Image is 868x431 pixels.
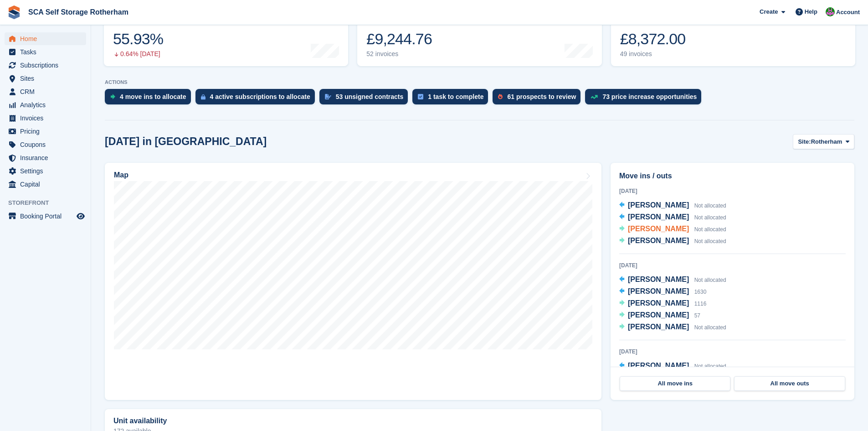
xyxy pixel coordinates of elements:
a: menu [5,112,86,125]
a: 1 task to complete [412,89,493,109]
img: stora-icon-8386f47178a22dfd0bd8f6a31ec36ba5ce8667c1dd55bd0f319d3a0aa187defe.svg [7,5,21,19]
span: Capital [20,178,75,191]
img: task-75834270c22a3079a89374b754ae025e5fb1db73e45f91037f5363f120a921f8.svg [418,94,423,99]
img: contract_signature_icon-13c848040528278c33f63329250d36e43548de30e8caae1d1a13099fd9432cc5.svg [325,94,331,99]
a: 4 active subscriptions to allocate [195,89,319,109]
span: [PERSON_NAME] [628,362,689,369]
a: Month-to-date sales £9,244.76 52 invoices [357,8,601,66]
div: 1 task to complete [428,93,483,100]
a: All move outs [734,376,845,391]
img: Sarah Race [826,7,835,16]
div: [DATE] [619,261,846,270]
a: menu [5,210,86,223]
span: Rotherham [811,137,842,146]
a: [PERSON_NAME] Not allocated [619,200,726,212]
a: [PERSON_NAME] Not allocated [619,322,726,333]
span: Not allocated [694,214,726,221]
button: Site: Rotherham [793,134,854,149]
span: Not allocated [694,363,726,369]
span: Settings [20,165,75,177]
a: [PERSON_NAME] Not allocated [619,360,726,372]
div: £9,244.76 [366,30,434,48]
a: menu [5,125,86,138]
span: Account [836,8,860,17]
span: 1630 [694,289,707,295]
div: 61 prospects to review [507,93,576,100]
h2: Map [114,171,128,179]
a: menu [5,99,86,111]
span: Invoices [20,112,75,125]
span: Subscriptions [20,59,75,72]
h2: Move ins / outs [619,171,846,182]
span: [PERSON_NAME] [628,287,689,295]
span: CRM [20,85,75,98]
a: [PERSON_NAME] 1116 [619,298,706,310]
span: Help [805,7,817,16]
a: 73 price increase opportunities [585,89,706,109]
img: active_subscription_to_allocate_icon-d502201f5373d7db506a760aba3b589e785aa758c864c3986d89f69b8ff3... [201,94,205,100]
span: Not allocated [694,203,726,209]
a: [PERSON_NAME] Not allocated [619,223,726,235]
img: prospect-51fa495bee0391a8d652442698ab0144808aea92771e9ea1ae160a38d050c398.svg [498,94,503,99]
span: [PERSON_NAME] [628,311,689,319]
div: 53 unsigned contracts [336,93,404,100]
div: 0.64% [DATE] [113,50,163,58]
span: Storefront [8,198,91,208]
span: [PERSON_NAME] [628,225,689,233]
h2: [DATE] in [GEOGRAPHIC_DATA] [105,135,267,148]
div: £8,372.00 [620,30,686,48]
div: [DATE] [619,187,846,195]
a: Occupancy 55.93% 0.64% [DATE] [104,8,348,66]
a: [PERSON_NAME] 1630 [619,286,706,298]
span: [PERSON_NAME] [628,201,689,209]
h2: Unit availability [113,417,167,425]
span: Site: [798,137,811,146]
a: menu [5,85,86,98]
a: 53 unsigned contracts [319,89,413,109]
div: 49 invoices [620,50,686,58]
span: [PERSON_NAME] [628,213,689,221]
span: Not allocated [694,226,726,233]
p: ACTIONS [105,79,854,85]
a: menu [5,165,86,177]
div: 4 move ins to allocate [120,93,186,100]
span: [PERSON_NAME] [628,323,689,331]
span: [PERSON_NAME] [628,237,689,244]
span: Analytics [20,99,75,111]
a: menu [5,46,86,58]
a: SCA Self Storage Rotherham [25,5,132,20]
span: Sites [20,72,75,85]
span: Insurance [20,151,75,164]
a: Map [105,163,601,400]
span: Not allocated [694,238,726,244]
a: menu [5,178,86,191]
a: Awaiting payment £8,372.00 49 invoices [611,8,855,66]
div: 4 active subscriptions to allocate [210,93,310,100]
span: Create [760,7,778,16]
img: move_ins_to_allocate_icon-fdf77a2bb77ea45bf5b3d319d69a93e2d87916cf1d5bf7949dd705db3b84f3ca.svg [110,94,115,99]
div: 55.93% [113,30,163,48]
a: 4 move ins to allocate [105,89,195,109]
div: [DATE] [619,348,846,356]
div: 52 invoices [366,50,434,58]
a: menu [5,59,86,72]
span: [PERSON_NAME] [628,299,689,307]
span: Pricing [20,125,75,138]
span: Not allocated [694,324,726,331]
img: price_increase_opportunities-93ffe204e8149a01c8c9dc8f82e8f89637d9d84a8eef4429ea346261dce0b2c0.svg [591,95,598,99]
a: menu [5,32,86,45]
a: [PERSON_NAME] 57 [619,310,700,322]
a: All move ins [620,376,730,391]
span: [PERSON_NAME] [628,275,689,283]
a: [PERSON_NAME] Not allocated [619,212,726,223]
span: 1116 [694,301,707,307]
a: menu [5,151,86,164]
a: [PERSON_NAME] Not allocated [619,235,726,247]
span: Coupons [20,138,75,151]
span: Not allocated [694,277,726,283]
span: 57 [694,312,700,319]
span: Home [20,32,75,45]
span: Booking Portal [20,210,75,223]
a: menu [5,138,86,151]
a: 61 prospects to review [493,89,585,109]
